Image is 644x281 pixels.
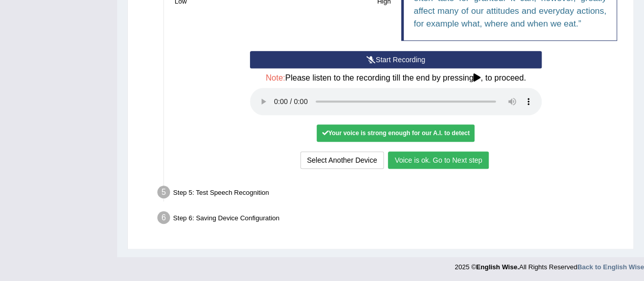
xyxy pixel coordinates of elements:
[388,151,489,169] button: Voice is ok. Go to Next step
[300,151,384,169] button: Select Another Device
[153,183,629,205] div: Step 5: Test Speech Recognition
[153,208,629,231] div: Step 6: Saving Device Configuration
[250,73,542,83] h4: Please listen to the recording till the end by pressing , to proceed.
[455,257,644,272] div: 2025 © All Rights Reserved
[317,124,474,142] div: Your voice is strong enough for our A.I. to detect
[476,263,519,271] strong: English Wise.
[577,263,644,271] a: Back to English Wise
[266,73,285,82] span: Note:
[250,51,542,68] button: Start Recording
